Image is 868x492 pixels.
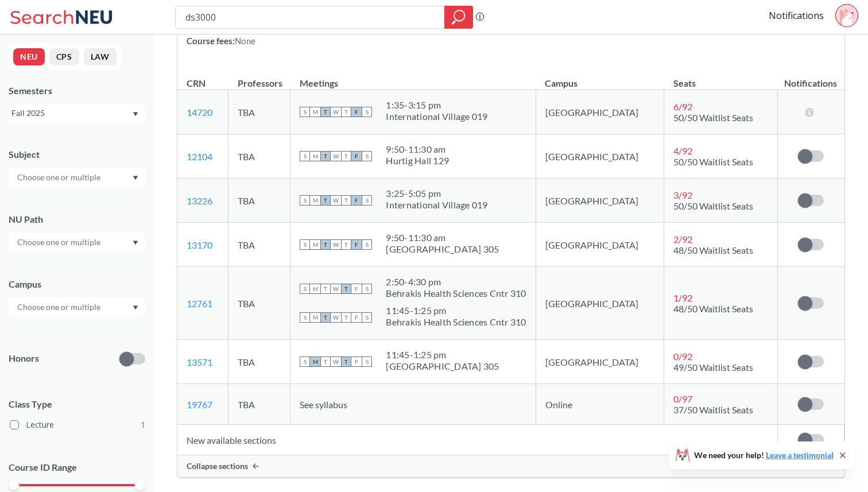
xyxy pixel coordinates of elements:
[300,284,310,294] span: S
[9,352,39,365] p: Honors
[386,305,526,316] div: 11:45 - 1:25 pm
[310,357,320,367] span: M
[386,349,499,361] div: 11:45 - 1:25 pm
[386,199,487,211] div: International Village 019
[300,151,310,161] span: S
[9,233,145,252] div: Dropdown arrow
[320,195,331,206] span: T
[362,195,372,206] span: S
[11,235,108,249] input: Choose one or multiple
[177,455,844,477] div: Collapse sections
[673,234,692,245] span: 2 / 92
[10,417,145,432] label: Lecture
[777,65,844,90] th: Notifications
[769,9,824,22] a: Notifications
[290,65,536,90] th: Meetings
[320,357,331,367] span: T
[187,357,212,367] a: 13571
[187,461,248,471] span: Collapse sections
[351,107,362,117] span: F
[11,107,131,119] div: Fall 2025
[228,340,290,384] td: TBA
[536,134,664,179] td: [GEOGRAPHIC_DATA]
[341,239,351,250] span: T
[13,48,45,65] button: NEU
[673,112,753,123] span: 50/50 Waitlist Seats
[673,404,753,415] span: 37/50 Waitlist Seats
[187,239,212,250] a: 13170
[386,361,499,372] div: [GEOGRAPHIC_DATA] 305
[300,239,310,250] span: S
[84,48,117,65] button: LAW
[673,362,753,373] span: 49/50 Waitlist Seats
[184,7,436,27] input: Class, professor, course number, "phrase"
[310,312,320,323] span: M
[320,284,331,294] span: T
[310,239,320,250] span: M
[331,357,341,367] span: W
[331,312,341,323] span: W
[386,232,499,243] div: 9:50 - 11:30 am
[386,155,449,166] div: Hurtig Hall 129
[320,312,331,323] span: T
[673,393,692,404] span: 0 / 97
[133,112,138,117] svg: Dropdown arrow
[444,6,473,29] div: magnifying glass
[362,239,372,250] span: S
[133,305,138,310] svg: Dropdown arrow
[9,148,145,161] div: Subject
[536,90,664,134] td: [GEOGRAPHIC_DATA]
[228,223,290,267] td: TBA
[341,312,351,323] span: T
[351,312,362,323] span: F
[320,151,331,161] span: T
[536,267,664,340] td: [GEOGRAPHIC_DATA]
[187,107,212,118] a: 14720
[331,107,341,117] span: W
[228,384,290,425] td: TBA
[341,151,351,161] span: T
[536,65,664,90] th: Campus
[228,179,290,223] td: TBA
[141,419,145,431] span: 1
[351,357,362,367] span: F
[386,276,526,288] div: 2:50 - 4:30 pm
[49,48,79,65] button: CPS
[341,357,351,367] span: T
[673,303,753,314] span: 48/50 Waitlist Seats
[228,134,290,179] td: TBA
[320,239,331,250] span: T
[9,84,145,97] div: Semesters
[9,297,145,317] div: Dropdown arrow
[766,450,834,460] a: Leave a testimonial
[673,101,692,112] span: 6 / 92
[386,243,499,255] div: [GEOGRAPHIC_DATA] 305
[331,284,341,294] span: W
[386,188,487,199] div: 3:25 - 5:05 pm
[664,65,777,90] th: Seats
[187,195,212,206] a: 13226
[310,107,320,117] span: M
[187,151,212,162] a: 12104
[386,111,487,122] div: International Village 019
[536,340,664,384] td: [GEOGRAPHIC_DATA]
[341,284,351,294] span: T
[187,298,212,309] a: 12761
[452,9,466,25] svg: magnifying glass
[331,195,341,206] span: W
[536,384,664,425] td: Online
[362,312,372,323] span: S
[673,145,692,156] span: 4 / 92
[300,312,310,323] span: S
[331,151,341,161] span: W
[362,107,372,117] span: S
[351,195,362,206] span: F
[9,213,145,226] div: NU Path
[331,239,341,250] span: W
[673,200,753,211] span: 50/50 Waitlist Seats
[362,151,372,161] span: S
[9,104,145,122] div: Fall 2025Dropdown arrow
[673,245,753,255] span: 48/50 Waitlist Seats
[386,99,487,111] div: 1:35 - 3:15 pm
[362,357,372,367] span: S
